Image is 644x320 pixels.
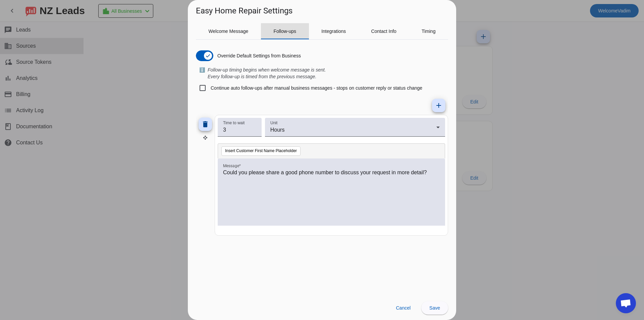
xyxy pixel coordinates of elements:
[223,169,440,177] p: Could you please share a good phone number to discuss your request in more detail?
[199,66,205,80] span: ℹ️
[208,67,326,79] i: Follow-up timing begins when welcome message is sent. Every follow-up is timed from the previous ...
[616,293,636,313] div: Open chat
[429,305,440,311] span: Save
[390,301,416,315] button: Cancel
[321,29,346,34] span: Integrations
[273,29,296,34] span: Follow-ups
[421,301,448,315] button: Save
[216,52,301,59] label: Override Default Settings from Business
[371,29,396,34] span: Contact Info
[223,121,245,125] mat-label: Time to wait
[221,146,301,156] button: Insert Customer First Name Placeholder
[209,29,249,34] span: Welcome Message
[209,85,422,91] label: Continue auto follow-ups after manual business messages - stops on customer reply or status change
[435,101,443,109] mat-icon: add
[422,29,436,34] span: Timing
[201,120,209,128] mat-icon: delete
[396,305,411,311] span: Cancel
[196,5,292,16] h1: Easy Home Repair Settings
[270,121,277,125] mat-label: Unit
[270,127,285,133] span: Hours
